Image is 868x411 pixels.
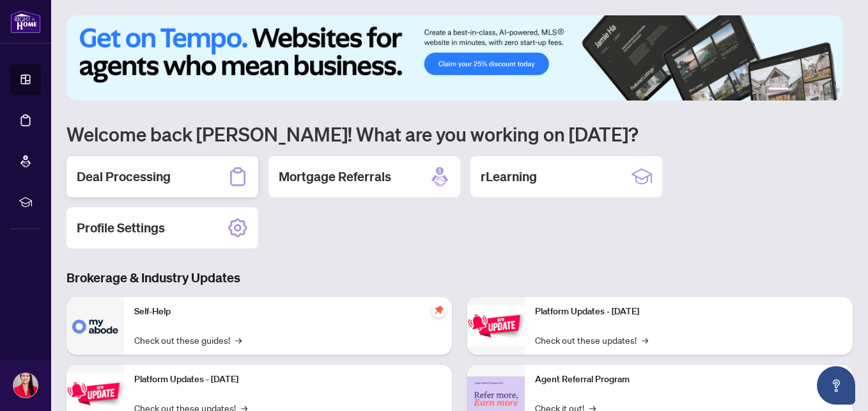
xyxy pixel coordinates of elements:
[481,168,537,186] h2: rLearning
[66,15,843,101] img: Slide 0
[817,366,855,405] button: Open asap
[794,88,799,93] button: 2
[535,333,648,347] a: Check out these updates!→
[467,305,525,346] img: Platform Updates - June 23, 2025
[535,373,842,387] p: Agent Referral Program
[235,333,242,347] span: →
[134,333,242,347] a: Check out these guides!→
[77,219,165,237] h2: Profile Settings
[642,333,648,347] span: →
[13,373,38,398] img: Profile Icon
[804,88,809,93] button: 3
[835,88,840,93] button: 6
[66,122,853,146] h1: Welcome back [PERSON_NAME]! What are you working on [DATE]?
[768,88,789,93] button: 1
[134,373,442,387] p: Platform Updates - [DATE]
[535,305,842,319] p: Platform Updates - [DATE]
[134,305,442,319] p: Self-Help
[66,297,124,355] img: Self-Help
[814,88,819,93] button: 4
[825,88,830,93] button: 5
[10,10,41,33] img: logo
[77,168,171,186] h2: Deal Processing
[431,302,447,318] span: pushpin
[279,168,391,186] h2: Mortgage Referrals
[66,269,853,287] h3: Brokerage & Industry Updates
